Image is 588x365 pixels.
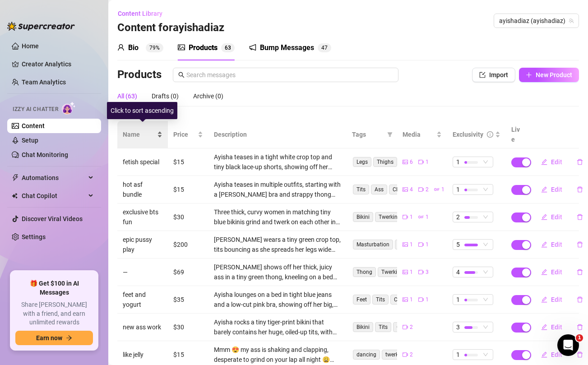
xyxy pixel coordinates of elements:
span: picture [403,242,408,247]
span: Share [PERSON_NAME] with a friend, and earn unlimited rewards [15,300,93,327]
div: Bio [128,42,139,53]
th: Tags [347,121,397,148]
span: Bikini [353,322,373,332]
th: Live [506,121,528,148]
span: Pussy (Spread) [395,240,439,249]
span: Edit [551,296,562,303]
span: edit [541,214,547,220]
td: $30 [168,314,208,341]
span: 7 [324,45,328,51]
td: $35 [168,286,208,314]
span: 1 [456,295,460,305]
sup: 79% [146,43,163,52]
span: Edit [551,158,562,166]
span: 3 [456,322,460,332]
span: edit [541,324,547,330]
span: info-circle [487,131,493,138]
span: 4 [321,45,324,51]
div: Three thick, curvy women in matching tiny blue bikinis grind and twerk on each other in front of ... [214,207,342,227]
button: Edit [534,292,569,307]
div: Mmm 😍 my ass is shaking and clapping, desperate to grind on your lap all night 😩🔥 Every bounce an... [214,345,342,365]
span: Edit [551,268,562,276]
span: edit [541,269,547,275]
span: 3 [228,45,231,51]
td: hot asf bundle [117,176,168,203]
th: Name [117,121,168,148]
td: $69 [168,259,208,286]
span: filter [387,132,393,137]
div: [PERSON_NAME] wears a tiny green crop top, tits bouncing as she spreads her legs wide and fingers... [214,235,342,254]
span: Tits [353,185,369,194]
div: Ayisha lounges on a bed in tight blue jeans and a low-cut pink bra, showing off her big, round ti... [214,290,342,310]
span: 2 [456,212,460,222]
th: Media [397,121,448,148]
td: $30 [168,203,208,231]
button: Import [472,68,515,82]
span: 🎁 Get $100 in AI Messages [15,279,93,297]
div: Archive (0) [193,91,223,101]
button: Edit [534,155,569,169]
td: feet and yogurt [117,286,168,314]
span: Thong [353,267,376,277]
span: import [479,72,486,78]
span: Price [173,129,196,139]
span: 6 [410,158,413,166]
span: 1 [576,334,583,342]
span: Edit [551,241,562,248]
th: Price [168,121,208,148]
button: Edit [534,182,569,197]
span: 1 [441,185,444,194]
span: picture [403,159,408,165]
div: Products [189,42,218,53]
button: New Product [519,68,579,82]
span: 4 [410,185,413,194]
span: Thighs [373,157,397,167]
a: Setup [22,137,38,144]
span: Feet [353,295,370,305]
span: Tags [352,129,384,139]
span: thunderbolt [12,174,19,181]
span: gif [434,187,440,192]
span: 1 [426,240,429,249]
span: video-camera [403,324,408,330]
span: Twerking [375,212,404,222]
button: Edit [534,320,569,334]
span: 6 [225,45,228,51]
span: 1 [456,185,460,194]
span: Content Library [118,10,162,17]
span: edit [541,159,547,165]
h3: Content for ayishadiaz [117,21,224,35]
td: exclusive bts fun [117,203,168,231]
button: Edit [534,347,569,362]
td: epic pussy play [117,231,168,259]
a: Chat Monitoring [22,151,68,158]
span: 1 [456,350,460,360]
span: Import [489,71,508,79]
span: edit [541,351,547,358]
span: plus [526,72,532,78]
span: dancing [353,350,380,360]
span: video-camera [403,214,408,220]
span: Cleavage [390,295,420,305]
span: 2 [410,323,413,332]
span: 1 [426,296,429,304]
span: New Product [536,71,572,79]
span: Edit [551,323,562,331]
div: Bump Messages [260,42,314,53]
span: picture [403,297,408,302]
span: 2 [426,185,429,194]
span: delete [577,269,583,275]
iframe: Intercom live chat [557,334,579,356]
span: ayishadiaz (ayishadiaz) [499,14,574,28]
td: new ass work [117,314,168,341]
span: Bikini [353,212,373,222]
span: picture [403,187,408,192]
img: logo-BBDzfeDw.svg [7,22,75,31]
td: $15 [168,176,208,203]
span: Cleavage [393,322,423,332]
span: Masturbation [353,240,393,249]
span: edit [541,296,547,303]
input: Search messages [186,70,393,80]
span: Earn now [36,334,62,342]
span: 3 [426,268,429,277]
